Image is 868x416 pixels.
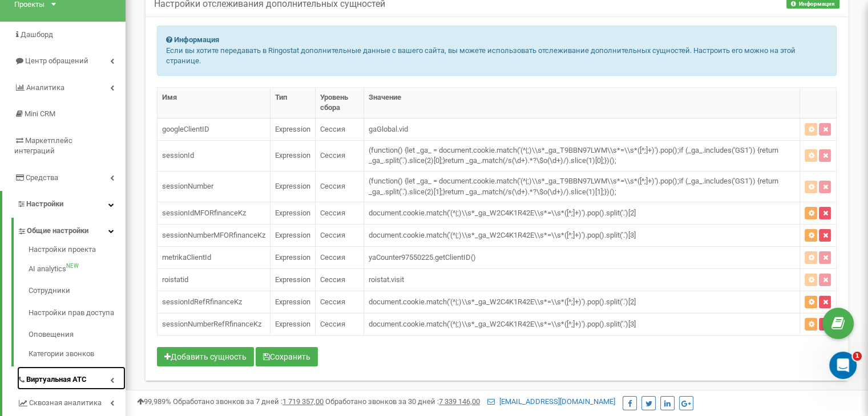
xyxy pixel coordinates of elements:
th: Тип [271,87,316,118]
span: Expression [275,231,310,239]
span: document.cookie.match('(^|;)\\s*_ga_W2C4K1R42E\\s*=\\s*([^;]+)').pop().split('.')[3] [369,320,636,328]
span: (function() {let _ga_ = document.cookie.match('(^|;)\\s*_ga_T9BBN97LWM\\s*=\\s*([^;]+)').pop();if... [369,146,778,165]
span: document.cookie.match('(^|;)\\s*_ga_W2C4K1R42E\\s*=\\s*([^;]+)').pop().split('.')[2] [369,297,636,306]
span: Сессия [320,253,345,262]
a: Настройки прав доступа [29,302,126,324]
button: Добавить сущность [157,347,254,366]
span: sessionNumberRefRfinanceKz [162,320,261,328]
span: Средства [26,173,58,182]
p: Если вы хотите передавать в Ringostat дополнительные данные с вашего сайта, вы можете использоват... [166,46,827,67]
span: Mini CRM [25,109,55,118]
span: Аналитика [26,83,64,92]
a: Оповещения [29,324,126,346]
span: Сквозная аналитика [29,398,102,409]
a: [EMAIL_ADDRESS][DOMAIN_NAME] [487,397,615,406]
span: googleClientID [162,125,209,133]
button: Сохранить [256,347,318,366]
th: Значение [364,87,800,118]
a: AI analyticsNEW [29,258,126,280]
span: roistat.visit [369,275,404,284]
span: Сессия [320,125,345,133]
span: 99,989% [137,397,171,406]
span: sessionId [162,151,194,160]
iframe: Intercom live chat [829,352,857,379]
strong: Информация [174,35,219,44]
span: Сессия [320,231,345,239]
a: Настройки [2,191,126,218]
span: Expression [275,182,310,190]
u: 1 719 357,00 [282,397,324,406]
span: gaGlobal.vid [369,125,408,133]
span: sessionIdRefRfinanceKz [162,297,242,306]
span: Сессия [320,275,345,284]
span: Сессия [320,182,345,190]
span: Expression [275,275,310,284]
span: document.cookie.match('(^|;)\\s*_ga_W2C4K1R42E\\s*=\\s*([^;]+)').pop().split('.')[2] [369,209,636,217]
span: document.cookie.match('(^|;)\\s*_ga_W2C4K1R42E\\s*=\\s*([^;]+)').pop().split('.')[3] [369,231,636,239]
span: Expression [275,209,310,217]
span: sessionNumberMFORfinanceKz [162,231,265,239]
span: Виртуальная АТС [26,374,87,385]
span: yaCounter97550225.getClientID() [369,253,476,262]
a: Настройки проекта [29,244,126,258]
span: Центр обращений [25,56,88,65]
span: Настройки [26,199,63,208]
span: sessionNumber [162,182,213,190]
span: Expression [275,125,310,133]
span: Expression [275,320,310,328]
span: Маркетплейс интеграций [14,136,72,156]
span: metrikaClientId [162,253,211,262]
a: Категории звонков [29,346,126,360]
span: roistatid [162,275,188,284]
span: Expression [275,253,310,262]
span: Дашборд [21,30,53,39]
span: Сессия [320,297,345,306]
span: sessionIdMFORfinanceKz [162,209,246,217]
span: Общие настройки [27,226,88,236]
a: Общие настройки [17,218,126,241]
th: Уровень сбора [316,87,364,118]
span: Обработано звонков за 7 дней : [173,397,324,406]
span: 1 [853,352,862,361]
u: 7 339 146,00 [439,397,480,406]
a: Виртуальная АТС [17,366,126,390]
span: (function() {let _ga_ = document.cookie.match('(^|;)\\s*_ga_T9BBN97LWM\\s*=\\s*([^;]+)').pop();if... [369,177,778,196]
span: Сессия [320,151,345,160]
span: Сессия [320,320,345,328]
a: Сотрудники [29,280,126,302]
span: Сессия [320,209,345,217]
span: Обработано звонков за 30 дней : [325,397,480,406]
th: Имя [158,87,271,118]
span: Expression [275,151,310,160]
a: Сквозная аналитика [17,390,126,413]
span: Expression [275,297,310,306]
